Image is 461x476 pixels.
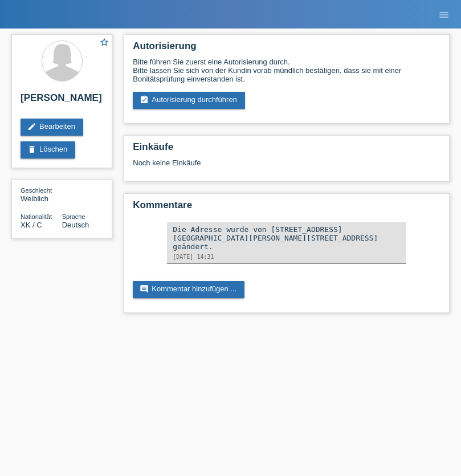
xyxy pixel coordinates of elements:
[133,141,440,158] h2: Einkäufe
[133,40,440,58] h2: Autorisierung
[27,145,36,154] i: delete
[140,284,149,294] i: comment
[21,119,83,136] a: editBearbeiten
[133,92,245,109] a: assignment_turned_inAutorisierung durchführen
[133,200,440,217] h2: Kommentare
[133,158,440,176] div: Noch keine Einkäufe
[27,122,36,131] i: edit
[99,37,109,49] a: star_border
[21,187,52,194] span: Geschlecht
[62,221,89,229] span: Deutsch
[21,186,62,203] div: Weiblich
[21,92,103,109] h2: [PERSON_NAME]
[21,141,75,158] a: deleteLöschen
[173,254,401,260] div: [DATE] 14:31
[173,225,401,251] div: Die Adresse wurde von [STREET_ADDRESS][GEOGRAPHIC_DATA][PERSON_NAME][STREET_ADDRESS] geändert.
[133,58,440,83] div: Bitte führen Sie zuerst eine Autorisierung durch. Bitte lassen Sie sich von der Kundin vorab münd...
[99,37,109,47] i: star_border
[21,213,52,220] span: Nationalität
[133,281,244,298] a: commentKommentar hinzufügen ...
[62,213,85,220] span: Sprache
[140,95,149,104] i: assignment_turned_in
[433,11,455,18] a: menu
[438,9,450,21] i: menu
[21,221,42,229] span: Kosovo / C / 05.04.2016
